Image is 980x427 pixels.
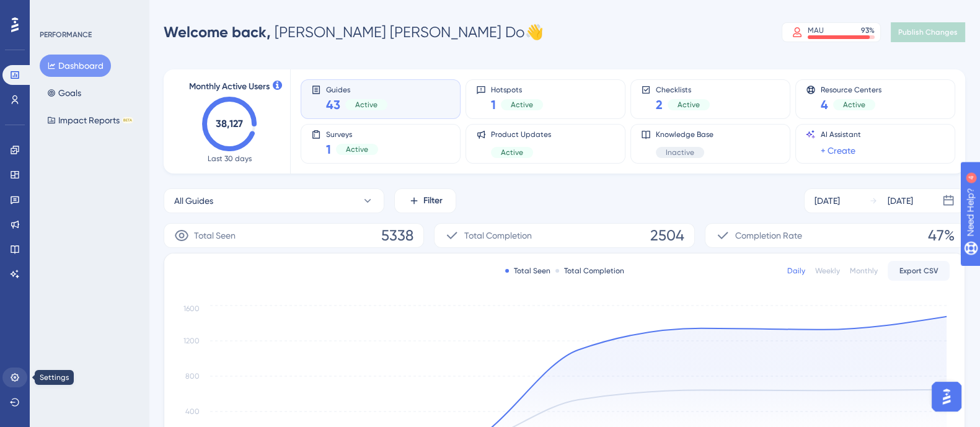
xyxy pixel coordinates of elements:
button: Filter [394,188,456,213]
span: 4 [821,96,828,113]
span: Guides [326,85,387,94]
button: Impact ReportsBETA [40,109,141,131]
span: 5338 [381,226,413,245]
span: AI Assistant [821,130,861,139]
iframe: UserGuiding AI Assistant Launcher [928,378,965,415]
span: Active [355,100,377,110]
span: Surveys [326,130,378,138]
span: Resource Centers [821,85,881,94]
tspan: 1600 [183,304,200,313]
span: Total Completion [464,228,532,243]
div: Weekly [815,266,840,276]
div: MAU [808,25,824,35]
span: Need Help? [29,3,77,18]
button: All Guides [164,188,384,213]
a: + Create [821,143,855,158]
span: Monthly Active Users [189,79,270,94]
div: [DATE] [814,193,840,208]
span: Active [678,100,700,110]
div: Daily [787,266,805,276]
span: Product Updates [491,130,551,139]
span: Active [501,147,523,157]
div: [PERSON_NAME] [PERSON_NAME] Do 👋 [164,22,544,42]
span: Completion Rate [735,228,802,243]
span: Active [346,144,368,154]
span: Export CSV [899,266,938,276]
div: PERFORMANCE [40,30,92,40]
span: Active [843,100,865,110]
span: 2504 [650,226,684,245]
tspan: 1200 [183,337,200,345]
span: Checklists [656,85,710,94]
tspan: 400 [185,407,200,416]
div: Monthly [850,266,878,276]
button: Publish Changes [891,22,965,42]
div: [DATE] [888,193,913,208]
button: Dashboard [40,55,111,77]
span: Welcome back, [164,23,271,41]
span: Hotspots [491,85,543,94]
div: 93 % [861,25,875,35]
div: BETA [122,117,133,123]
span: Inactive [666,147,694,157]
span: 1 [491,96,496,113]
span: 47% [928,226,955,245]
span: Filter [423,193,443,208]
span: 1 [326,141,331,158]
span: All Guides [174,193,213,208]
span: Last 30 days [208,154,252,164]
div: 4 [86,6,90,16]
button: Export CSV [888,261,950,281]
span: 43 [326,96,340,113]
span: Total Seen [194,228,236,243]
span: Knowledge Base [656,130,713,139]
button: Goals [40,82,89,104]
span: Publish Changes [898,27,958,37]
div: Total Completion [555,266,624,276]
div: Total Seen [505,266,550,276]
text: 38,127 [216,118,243,130]
span: Active [511,100,533,110]
tspan: 800 [185,372,200,381]
span: 2 [656,96,663,113]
